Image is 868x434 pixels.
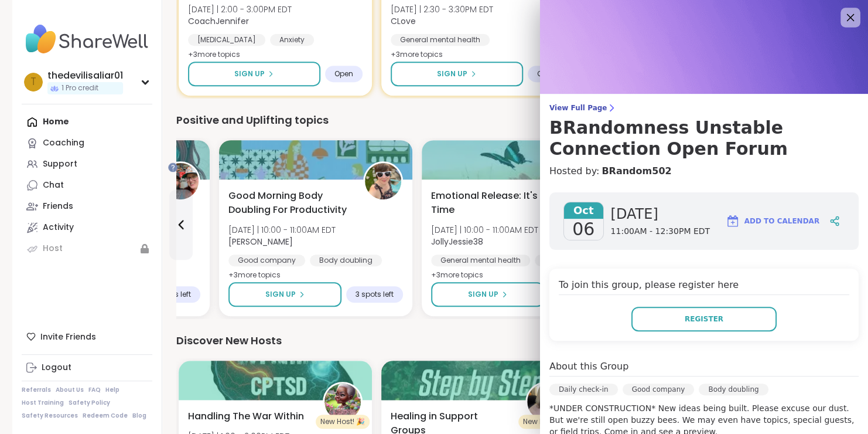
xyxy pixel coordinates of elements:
[356,290,394,299] span: 3 spots left
[391,62,523,86] button: Sign Up
[69,399,110,407] a: Safety Policy
[105,386,119,394] a: Help
[549,117,859,160] h3: BRandomness Unstable Connection Open Forum
[43,243,63,255] div: Host
[22,175,152,196] a: Chat
[228,224,336,236] span: [DATE] | 10:00 - 11:00AM EDT
[391,15,416,27] b: CLove
[22,217,152,238] a: Activity
[43,137,84,149] div: Coaching
[431,224,538,236] span: [DATE] | 10:00 - 11:00AM EDT
[334,69,353,79] span: Open
[228,255,305,266] div: Good company
[549,103,859,113] span: View Full Page
[176,112,842,128] div: Positive and Uplifting topics
[42,362,71,374] div: Logout
[623,384,695,395] div: Good company
[228,282,341,307] button: Sign Up
[537,69,556,79] span: Open
[468,289,498,300] span: Sign Up
[631,307,777,331] button: Register
[744,216,819,226] span: Add to Calendar
[549,103,859,160] a: View Full PageBRandomness Unstable Connection Open Forum
[188,34,265,46] div: [MEDICAL_DATA]
[535,255,585,266] div: Self-love
[726,214,740,228] img: ShareWell Logomark
[22,196,152,217] a: Friends
[431,189,553,217] span: Emotional Release: It's Time
[431,282,544,307] button: Sign Up
[228,189,350,217] span: Good Morning Body Doubling For Productivity
[43,158,77,170] div: Support
[316,415,370,429] div: New Host! 🎉
[22,386,51,394] a: Referrals
[572,219,594,240] span: 06
[43,201,73,212] div: Friends
[265,289,296,300] span: Sign Up
[188,4,292,15] span: [DATE] | 2:00 - 3:00PM EDT
[61,83,98,93] span: 1 Pro credit
[549,384,618,395] div: Daily check-in
[162,163,199,199] img: Dom_F
[391,4,493,15] span: [DATE] | 2:30 - 3:30PM EDT
[22,238,152,259] a: Host
[132,412,146,420] a: Blog
[22,412,78,420] a: Safety Resources
[310,255,382,266] div: Body doubling
[22,19,152,60] img: ShareWell Nav Logo
[518,415,572,429] div: New Host! 🎉
[88,386,101,394] a: FAQ
[611,205,710,223] span: [DATE]
[720,207,825,235] button: Add to Calendar
[56,386,84,394] a: About Us
[611,226,710,238] span: 11:00AM - 12:30PM EDT
[431,236,483,247] b: JollyJessie38
[685,314,723,324] span: Register
[176,333,842,349] div: Discover New Hosts
[431,255,530,266] div: General mental health
[188,62,320,86] button: Sign Up
[234,69,265,79] span: Sign Up
[228,236,293,247] b: [PERSON_NAME]
[22,399,64,407] a: Host Training
[391,34,490,46] div: General mental health
[47,69,123,82] div: thedevilisaliar01
[22,326,152,347] div: Invite Friends
[699,384,768,395] div: Body doubling
[602,164,671,178] a: BRandom502
[22,154,152,175] a: Support
[527,384,563,420] img: Kelly_Echoes
[564,202,603,219] span: Oct
[43,222,74,233] div: Activity
[549,360,628,374] h4: About this Group
[83,412,128,420] a: Redeem Code
[559,278,849,295] h4: To join this group, please register here
[270,34,314,46] div: Anxiety
[324,384,361,420] img: nanny
[188,15,249,27] b: CoachJennifer
[43,179,64,191] div: Chat
[30,74,36,90] span: t
[365,163,401,199] img: Adrienne_QueenOfTheDawn
[168,162,177,172] iframe: Spotlight
[188,409,304,423] span: Handling The War Within
[437,69,467,79] span: Sign Up
[549,164,859,178] h4: Hosted by:
[22,133,152,154] a: Coaching
[22,357,152,378] a: Logout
